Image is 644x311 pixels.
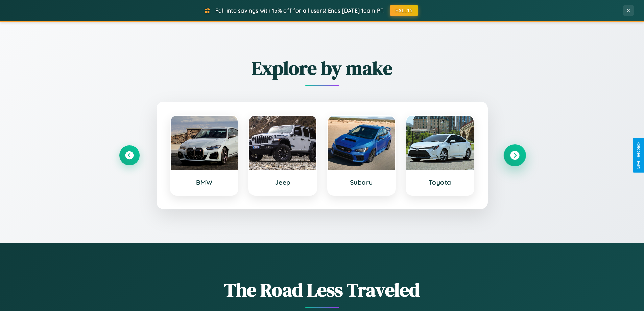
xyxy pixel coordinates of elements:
[636,142,641,169] div: Give Feedback
[413,178,467,186] h3: Toyota
[256,178,310,186] h3: Jeep
[119,277,525,303] h1: The Road Less Traveled
[119,55,525,81] h2: Explore by make
[215,7,385,14] span: Fall into savings with 15% off for all users! Ends [DATE] 10am PT.
[390,5,418,16] button: FALL15
[177,178,231,186] h3: BMW
[335,178,388,186] h3: Subaru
